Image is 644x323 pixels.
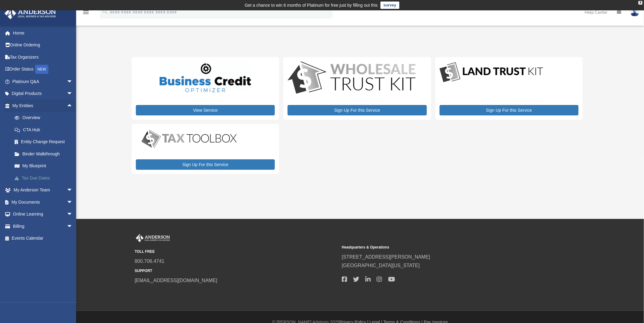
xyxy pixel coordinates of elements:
img: LandTrust_lgo-1.jpg [440,61,543,84]
img: Anderson Advisors Platinum Portal [135,234,171,242]
a: [STREET_ADDRESS][PERSON_NAME] [342,254,430,259]
a: CTA Hub [9,124,82,136]
span: arrow_drop_up [67,100,79,112]
a: Sign Up For this Service [288,105,426,115]
div: NEW [35,65,48,74]
a: survey [380,2,399,9]
a: Home [4,27,82,39]
div: Get a chance to win 6 months of Platinum for free just by filling out this [245,2,378,9]
a: Online Ordering [4,39,82,51]
a: My Entitiesarrow_drop_up [4,100,82,112]
img: User Pic [630,8,639,16]
div: close [639,1,642,5]
a: My Anderson Teamarrow_drop_down [4,184,82,196]
a: Billingarrow_drop_down [4,220,82,232]
img: Anderson Advisors Platinum Portal [3,7,58,19]
span: arrow_drop_down [67,75,79,88]
a: Tax Due Dates [9,172,82,184]
a: Tax Organizers [4,51,82,63]
i: search [102,8,108,15]
small: Headquarters & Operations [342,244,545,251]
span: arrow_drop_down [67,220,79,233]
a: menu [82,11,90,16]
a: Sign Up For this Service [440,105,579,115]
img: taxtoolbox_new-1.webp [136,128,242,150]
span: arrow_drop_down [67,208,79,221]
a: Online Learningarrow_drop_down [4,208,82,220]
img: WS-Trust-Kit-lgo-1.jpg [288,61,416,95]
a: Digital Productsarrow_drop_down [4,88,79,100]
a: Entity Change Request [9,136,82,148]
a: My Blueprint [9,160,82,172]
a: Events Calendar [4,232,82,245]
a: Order StatusNEW [4,63,82,76]
span: arrow_drop_down [67,196,79,209]
small: SUPPORT [135,268,338,274]
span: arrow_drop_down [67,184,79,197]
a: My Documentsarrow_drop_down [4,196,82,208]
a: 800.706.4741 [135,259,165,264]
span: arrow_drop_down [67,88,79,100]
a: Platinum Q&Aarrow_drop_down [4,75,82,88]
a: Binder Walkthrough [9,148,82,160]
a: Overview [9,112,82,124]
a: [GEOGRAPHIC_DATA][US_STATE] [342,263,420,268]
a: Sign Up For this Service [136,159,275,170]
a: View Service [136,105,275,115]
a: [EMAIL_ADDRESS][DOMAIN_NAME] [135,278,217,283]
i: menu [82,9,90,16]
small: TOLL FREE [135,249,338,255]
